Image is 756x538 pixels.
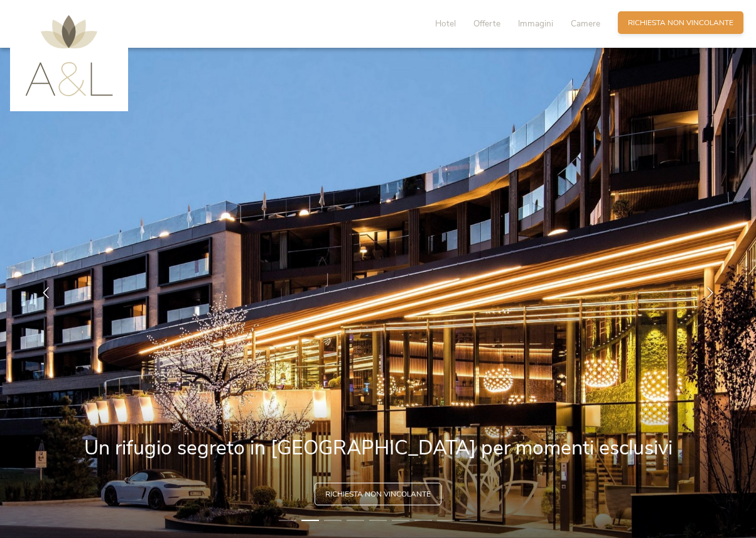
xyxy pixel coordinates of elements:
span: Immagini [518,18,553,30]
span: Hotel [435,18,456,30]
span: Camere [571,18,600,30]
span: Offerte [473,18,500,30]
span: Richiesta non vincolante [628,18,733,28]
span: Richiesta non vincolante [325,489,431,500]
img: AMONTI & LUNARIS Wellnessresort [25,15,113,96]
